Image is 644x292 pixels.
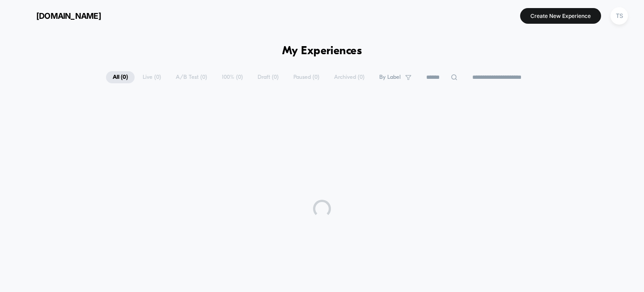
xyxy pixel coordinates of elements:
h1: My Experiences [282,45,362,58]
span: [DOMAIN_NAME] [36,11,101,21]
span: By Label [379,74,401,81]
span: All ( 0 ) [106,71,135,83]
div: TS [610,7,628,25]
button: [DOMAIN_NAME] [13,9,104,23]
button: TS [608,7,631,25]
button: Create New Experience [520,8,601,24]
